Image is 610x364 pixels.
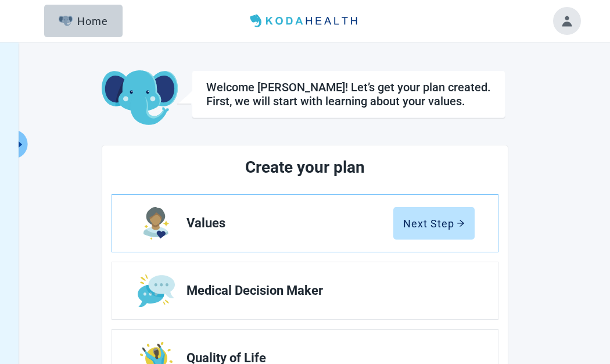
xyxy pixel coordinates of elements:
img: Elephant [59,16,73,26]
a: Edit Values section [112,195,498,252]
a: Edit Medical Decision Maker section [112,262,498,319]
h2: Create your plan [155,155,455,180]
span: Values [186,216,393,230]
button: Toggle account menu [553,7,581,35]
div: Next Step [403,217,465,229]
span: Medical Decision Maker [186,284,465,298]
div: Welcome [PERSON_NAME]! Let’s get your plan created. First, we will start with learning about your... [206,80,491,108]
button: Next Steparrow-right [393,207,475,240]
span: caret-right [14,139,25,150]
button: Expand menu [13,130,27,159]
img: Koda Health [245,12,365,30]
img: Koda Elephant [102,70,178,126]
div: Home [59,15,109,27]
button: ElephantHome [44,5,123,37]
span: arrow-right [457,219,465,227]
